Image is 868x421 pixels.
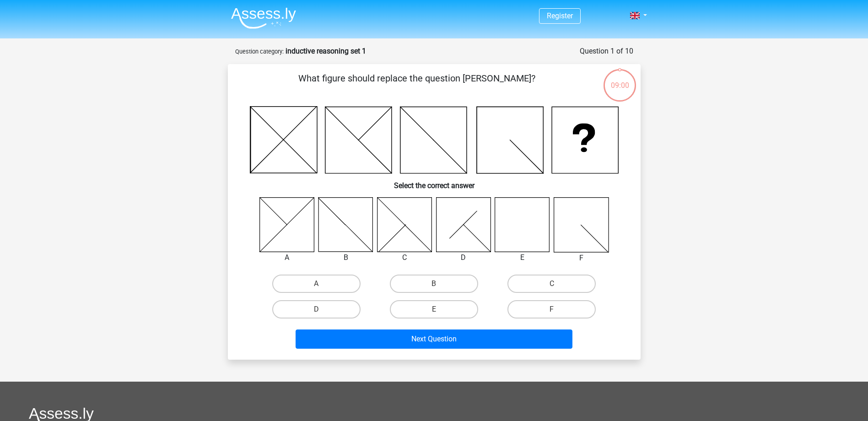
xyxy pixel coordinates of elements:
[272,275,361,293] label: A
[547,11,573,20] a: Register
[243,71,592,99] p: What figure should replace the question [PERSON_NAME]?
[390,300,478,318] label: E
[231,7,296,29] img: Assessly
[243,174,626,190] h6: Select the correct answer
[311,252,380,263] div: B
[603,68,637,91] div: 09:00
[253,252,322,263] div: A
[370,252,439,263] div: C
[390,275,478,293] label: B
[235,48,284,55] small: Question category:
[580,46,633,57] div: Question 1 of 10
[507,300,596,318] label: F
[547,253,616,264] div: F
[272,300,361,318] label: D
[507,275,596,293] label: C
[429,252,498,263] div: D
[286,47,366,55] strong: inductive reasoning set 1
[488,252,557,263] div: E
[296,329,572,349] button: Next Question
